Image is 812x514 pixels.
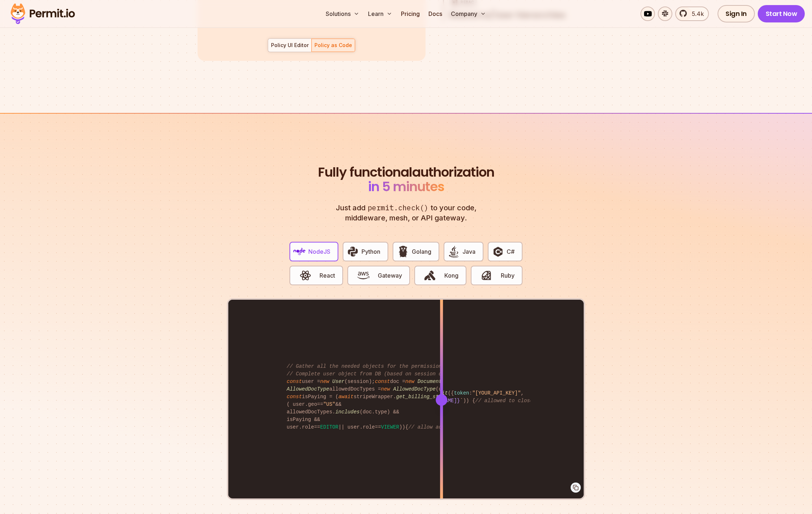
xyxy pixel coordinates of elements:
[462,247,475,256] span: Java
[347,245,359,258] img: Python
[361,247,380,256] span: Python
[396,394,451,400] span: get_billing_status
[287,394,302,400] span: const
[393,386,436,392] span: AllowedDocType
[287,386,329,392] span: AllowedDocType
[320,271,335,280] span: React
[480,269,492,282] img: Ruby
[475,398,551,404] span: // allowed to close issue
[316,165,496,194] h2: authorization
[332,379,344,384] span: User
[492,245,504,258] img: C#
[448,7,489,21] button: Company
[308,247,330,256] span: NodeJS
[323,7,362,21] button: Solutions
[675,7,709,21] a: 5.4k
[363,424,375,430] span: role
[338,394,354,400] span: await
[426,7,445,21] a: Docs
[444,271,458,280] span: Kong
[268,38,312,52] button: Policy UI Editor
[375,409,387,415] span: type
[287,371,527,377] span: // Complete user object from DB (based on session object, only 3 DB queries...)
[424,269,436,282] img: Kong
[688,9,704,18] span: 5.4k
[375,379,390,384] span: const
[454,390,469,396] span: token
[398,7,423,21] a: Pricing
[320,424,338,430] span: EDITOR
[7,1,78,26] img: Permit logo
[758,5,805,22] a: Start Now
[302,424,314,430] span: role
[308,401,317,407] span: geo
[412,247,431,256] span: Golang
[318,165,412,180] span: Fully functional
[501,271,515,280] span: Ruby
[397,245,409,258] img: Golang
[418,379,442,384] span: Document
[718,5,755,22] a: Sign In
[293,245,306,258] img: NodeJS
[357,269,369,282] img: Gateway
[381,424,399,430] span: VIEWER
[368,177,444,196] span: in 5 minutes
[287,363,460,369] span: // Gather all the needed objects for the permission check
[282,357,530,437] code: user = (session); doc = ( , , session. ); allowedDocTypes = (user. ); isPaying = ( stripeWrapper....
[365,7,395,21] button: Learn
[472,390,521,396] span: "[YOUR_API_KEY]"
[299,269,312,282] img: React
[320,379,329,384] span: new
[323,401,335,407] span: "US"
[271,42,309,49] div: Policy UI Editor
[335,409,360,415] span: includes
[287,379,302,384] span: const
[405,379,414,384] span: new
[328,203,484,223] p: Just add to your code, middleware, mesh, or API gateway.
[507,247,515,256] span: C#
[448,245,460,258] img: Java
[381,386,390,392] span: new
[408,424,454,430] span: // allow access
[378,271,402,280] span: Gateway
[365,203,431,213] span: permit.check()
